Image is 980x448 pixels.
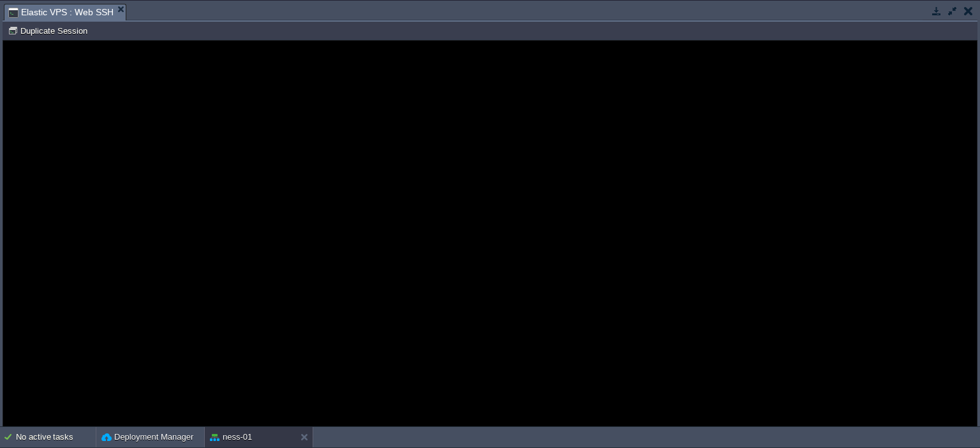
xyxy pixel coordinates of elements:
[8,4,114,20] span: Elastic VPS : Web SSH
[210,431,252,444] button: ness-01
[3,41,977,426] iframe: To enrich screen reader interactions, please activate Accessibility in Grammarly extension settings
[16,427,96,447] div: No active tasks
[101,431,193,444] button: Deployment Manager
[8,25,91,36] button: Duplicate Session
